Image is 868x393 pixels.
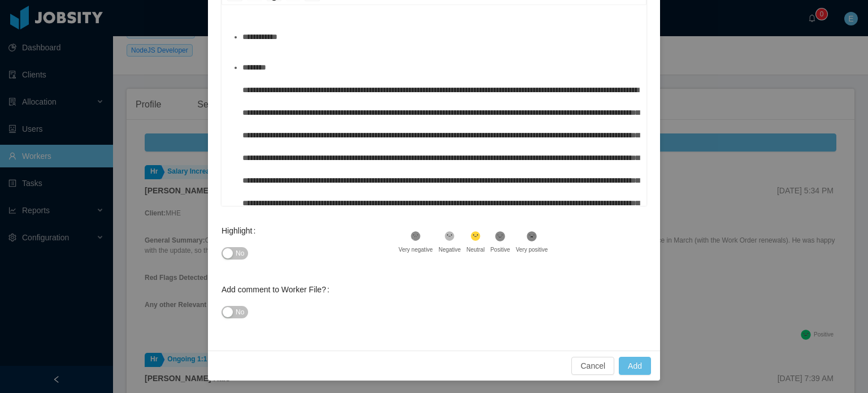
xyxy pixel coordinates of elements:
[466,245,484,254] div: Neutral
[236,248,244,259] span: No
[516,245,548,254] div: Very positive
[222,247,248,260] button: Highlight
[491,245,510,254] div: Positive
[619,357,651,375] button: Add
[222,226,260,235] label: Highlight
[236,306,244,318] span: No
[439,245,461,254] div: Negative
[571,357,614,375] button: Cancel
[222,306,248,318] button: Add comment to Worker File?
[231,25,638,223] div: To enrich screen reader interactions, please activate Accessibility in Grammarly extension settings
[222,285,334,294] label: Add comment to Worker File?
[398,245,433,254] div: Very negative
